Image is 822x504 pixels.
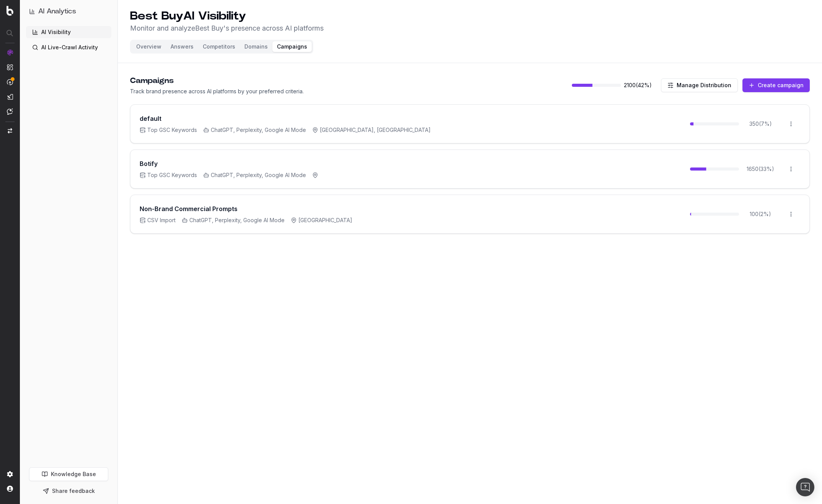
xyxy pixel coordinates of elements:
[130,88,304,95] p: Track brand presence across AI platforms by your preferred criteria.
[7,64,13,70] img: Intelligence
[7,79,13,85] img: Activation
[7,6,13,16] img: Botify logo
[26,41,111,54] a: AI Live-Crawl Activity
[312,126,431,134] span: [GEOGRAPHIC_DATA], [GEOGRAPHIC_DATA]
[7,471,13,477] img: Setting
[240,41,272,52] button: Domains
[166,41,198,52] button: Answers
[624,81,652,89] span: 2100 ( 42 %)
[742,120,779,128] span: 350 ( 7 %)
[7,49,13,55] img: Analytics
[130,75,304,86] h2: Campaigns
[140,159,158,168] h3: Botify
[7,94,13,100] img: Studio
[182,216,285,224] span: ChatGPT, Perplexity, Google AI Mode
[29,6,108,17] button: AI Analytics
[140,126,197,134] span: Top GSC Keywords
[796,478,814,496] div: Open Intercom Messenger
[130,9,324,23] h1: Best Buy AI Visibility
[198,41,240,52] button: Competitors
[203,126,306,134] span: ChatGPT, Perplexity, Google AI Mode
[26,26,111,38] a: AI Visibility
[272,41,312,52] button: Campaigns
[661,78,738,92] button: Manage Distribution
[29,467,108,481] a: Knowledge Base
[140,171,197,179] span: Top GSC Keywords
[7,486,13,492] img: My account
[130,23,324,34] p: Monitor and analyze Best Buy 's presence across AI platforms
[742,210,779,218] span: 100 ( 2 %)
[140,204,238,213] h3: Non-Brand Commercial Prompts
[742,165,779,173] span: 1650 ( 33 %)
[8,128,12,133] img: Switch project
[140,216,176,224] span: CSV Import
[291,216,352,224] span: [GEOGRAPHIC_DATA]
[203,171,306,179] span: ChatGPT, Perplexity, Google AI Mode
[140,114,161,123] h3: default
[38,6,76,17] h1: AI Analytics
[29,484,108,498] button: Share feedback
[742,78,810,92] button: Create campaign
[132,41,166,52] button: Overview
[7,108,13,115] img: Assist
